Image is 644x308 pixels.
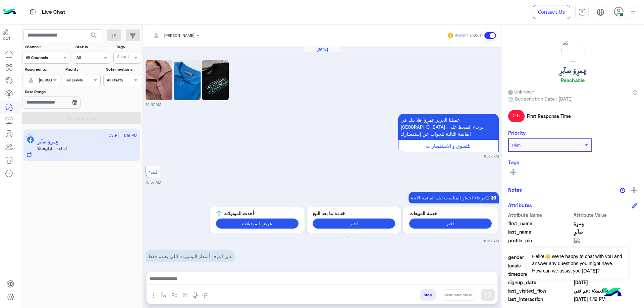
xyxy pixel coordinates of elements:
[158,289,169,300] button: select flow
[508,187,522,193] h6: Notes
[304,47,340,52] h6: [DATE]
[578,8,586,16] img: tab
[508,270,572,278] span: timezone
[398,114,499,140] p: 25/9/2025, 10:57 AM
[216,210,299,217] p: أحدث الموديلات 👕
[75,44,110,50] label: Status
[574,296,638,303] span: 2025-09-25T10:19:40.196Z
[356,235,362,242] button: 2 of 2
[574,220,638,227] span: عٍمرٍۆ
[148,169,157,175] span: للبدء
[426,143,471,149] span: للتسوق و الاستفسارات
[508,254,572,261] span: gender
[169,289,180,300] button: Trigger scenario
[313,210,395,217] p: خدمة ما بعد البيع
[146,264,161,269] small: 10:58 AM
[202,293,207,298] img: make a call
[508,279,572,286] span: signup_date
[191,291,199,299] img: send voice note
[508,296,572,303] span: last_interaction
[22,112,141,124] button: Apply Filters
[65,66,100,72] label: Priority
[527,113,571,120] span: First Response Time
[515,95,573,102] span: Subscription Date : [DATE]
[409,210,492,217] p: خدمة المبيعات
[161,292,166,298] img: select flow
[25,66,59,72] label: Assigned to:
[172,292,177,298] img: Trigger scenario
[508,262,572,269] span: locale
[146,250,235,262] p: 25/9/2025, 10:58 AM
[533,5,570,19] a: Contact Us
[600,281,624,305] img: hulul-logo.png
[508,110,525,122] span: 2 h
[631,187,637,193] img: add
[202,60,229,100] img: Image
[629,8,637,16] img: profile
[485,292,491,298] img: send message
[106,66,140,72] label: Note mentions
[508,202,532,208] h6: Attributes
[29,8,37,16] img: tab
[345,235,352,242] button: 1 of 2
[574,211,638,219] span: Attribute Value
[146,180,161,185] small: 10:57 AM
[146,102,161,107] small: 10:57 AM
[574,279,638,286] span: 2025-09-25T06:51:53.565Z
[561,77,585,83] h6: Reachable
[42,8,65,17] p: Live Chat
[512,142,521,147] b: High
[409,192,499,203] p: 25/9/2025, 10:57 AM
[174,60,201,100] img: Image
[508,159,637,165] h6: Tags
[86,29,102,44] button: search
[409,219,492,228] button: اختر
[483,238,499,244] small: 10:57 AM
[508,287,572,294] span: last_visited_flow
[527,248,628,280] span: Hello!👋 We're happy to chat with you and answer any questions you might have. How can we assist y...
[25,89,100,95] label: Date Range
[116,44,141,50] label: Tags
[146,60,172,100] img: Image
[313,219,395,228] button: اختر
[508,220,572,227] span: first_name
[508,237,572,252] span: profile_pic
[164,33,195,38] span: [PERSON_NAME]
[508,130,526,136] h6: Priority
[575,5,589,19] a: tab
[508,88,534,95] span: Unknown
[559,67,587,75] h5: عٍمرٍۆ صآبرٍ
[25,44,70,50] label: Channel:
[180,289,191,300] button: create order
[455,33,483,38] small: Human Handover
[620,188,625,193] img: notes
[561,39,584,62] img: picture
[3,29,15,41] img: 713415422032625
[597,8,604,16] img: tab
[26,75,36,85] img: defaultAdmin.png
[150,291,158,299] img: send attachment
[441,289,476,301] button: Send and close
[216,219,299,228] button: عرض الموديلات
[90,32,98,40] span: search
[483,153,499,159] small: 10:57 AM
[508,211,572,219] span: Attribute Name
[183,292,188,298] img: create order
[574,228,638,235] span: صآبرٍ
[508,228,572,235] span: last_name
[574,287,638,294] span: خدمة العملاء دعم فني
[116,54,129,61] div: Select
[420,289,436,301] button: Drop
[3,5,16,19] img: Logo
